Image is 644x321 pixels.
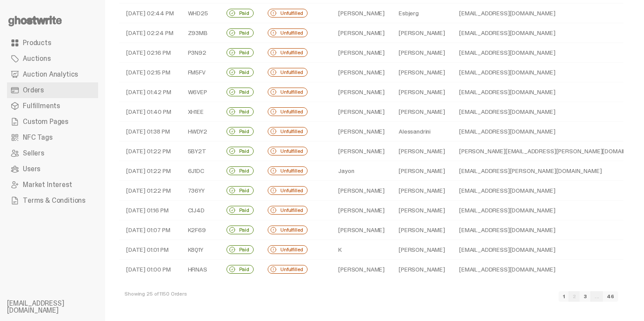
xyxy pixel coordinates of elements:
a: Auctions [7,51,98,67]
td: [PERSON_NAME] [331,4,392,23]
span: Sellers [23,150,44,157]
div: Unfulfilled [268,245,308,254]
td: HWDY2 [181,122,219,141]
td: [PERSON_NAME] [392,181,452,201]
a: Market Interest [7,177,98,193]
a: 3 [580,291,591,302]
span: Auctions [23,55,51,62]
span: Custom Pages [23,118,68,125]
span: Market Interest [23,181,72,188]
td: [PERSON_NAME] [331,141,392,161]
td: [PERSON_NAME] [392,141,452,161]
td: [DATE] 01:01 PM [119,240,181,260]
div: Paid [226,127,254,136]
div: Paid [226,147,254,155]
td: [PERSON_NAME] [392,23,452,43]
a: Products [7,35,98,51]
span: Products [23,39,51,46]
td: W6VEP [181,82,219,102]
td: [DATE] 01:40 PM [119,102,181,122]
td: [PERSON_NAME] [392,240,452,260]
div: Unfulfilled [268,147,308,155]
div: Unfulfilled [268,68,308,77]
td: [PERSON_NAME] [392,43,452,63]
span: NFC Tags [23,134,53,141]
div: Unfulfilled [268,28,308,37]
td: [PERSON_NAME] [331,201,392,220]
a: Orders [7,82,98,98]
td: [DATE] 02:24 PM [119,23,181,43]
div: Unfulfilled [268,166,308,175]
td: [DATE] 01:00 PM [119,260,181,279]
li: [EMAIL_ADDRESS][DOMAIN_NAME] [7,300,112,314]
span: Users [23,166,40,173]
td: [PERSON_NAME] [392,201,452,220]
div: Unfulfilled [268,107,308,116]
td: K2F69 [181,220,219,240]
td: [DATE] 02:15 PM [119,63,181,82]
td: [PERSON_NAME] [392,63,452,82]
td: C1J4D [181,201,219,220]
td: [PERSON_NAME] [331,43,392,63]
div: Paid [226,9,254,18]
td: [PERSON_NAME] [331,63,392,82]
span: Terms & Conditions [23,197,85,204]
td: [PERSON_NAME] [392,102,452,122]
div: Paid [226,68,254,77]
td: K [331,240,392,260]
td: [PERSON_NAME] [392,82,452,102]
td: [DATE] 01:16 PM [119,201,181,220]
a: 46 [603,291,618,302]
td: FM5FV [181,63,219,82]
div: Paid [226,166,254,175]
div: Paid [226,186,254,195]
a: 1 [559,291,569,302]
a: Custom Pages [7,114,98,130]
div: Unfulfilled [268,88,308,96]
td: [DATE] 01:22 PM [119,141,181,161]
div: Unfulfilled [268,127,308,136]
td: [DATE] 02:16 PM [119,43,181,63]
td: [PERSON_NAME] [331,102,392,122]
span: Orders [23,87,44,94]
td: [PERSON_NAME] [331,181,392,201]
td: [PERSON_NAME] [392,260,452,279]
div: Paid [226,48,254,57]
td: [PERSON_NAME] [331,260,392,279]
div: Unfulfilled [268,206,308,215]
td: XH1EE [181,102,219,122]
td: 736YY [181,181,219,201]
div: Paid [226,226,254,234]
td: HRNAS [181,260,219,279]
td: [PERSON_NAME] [392,161,452,181]
div: Paid [226,265,254,274]
td: Alessandrini [392,122,452,141]
a: Terms & Conditions [7,193,98,208]
td: [DATE] 01:07 PM [119,220,181,240]
td: Esbjerg [392,4,452,23]
div: Paid [226,245,254,254]
a: Auction Analytics [7,67,98,82]
td: [DATE] 02:44 PM [119,4,181,23]
span: Auction Analytics [23,71,78,78]
td: [PERSON_NAME] [392,220,452,240]
td: 5BY2T [181,141,219,161]
td: [PERSON_NAME] [331,82,392,102]
td: K8Q1Y [181,240,219,260]
a: NFC Tags [7,130,98,145]
div: Unfulfilled [268,48,308,57]
td: [DATE] 01:22 PM [119,161,181,181]
a: Fulfillments [7,98,98,114]
td: [DATE] 01:38 PM [119,122,181,141]
div: Unfulfilled [268,186,308,195]
td: [PERSON_NAME] [331,220,392,240]
td: P3N92 [181,43,219,63]
div: Paid [226,206,254,215]
td: [PERSON_NAME] [331,122,392,141]
div: Unfulfilled [268,9,308,18]
td: [PERSON_NAME] [331,23,392,43]
td: Jayon [331,161,392,181]
div: Unfulfilled [268,265,308,274]
div: Paid [226,28,254,37]
td: 6J1DC [181,161,219,181]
